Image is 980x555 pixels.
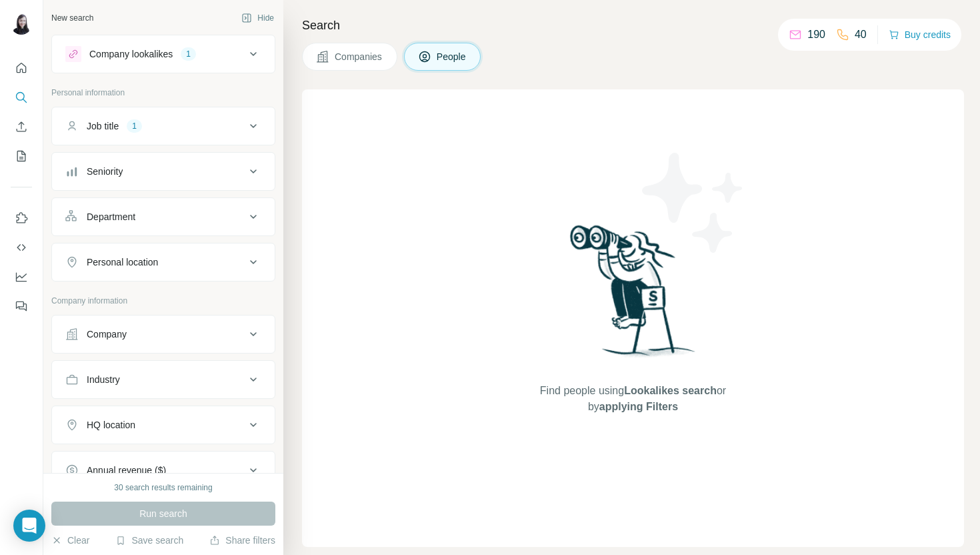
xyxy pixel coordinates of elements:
div: Open Intercom Messenger [13,510,45,542]
button: Clear [51,534,89,547]
button: Feedback [11,294,32,318]
h4: Search [302,16,964,35]
div: Company [87,328,127,341]
div: Company lookalikes [89,47,173,61]
button: Dashboard [11,265,32,289]
button: Share filters [209,534,275,547]
div: Department [87,210,135,223]
div: 1 [127,120,142,132]
button: Personal location [52,246,275,278]
div: 1 [181,48,196,60]
button: Industry [52,364,275,396]
p: 40 [855,27,867,43]
div: HQ location [87,418,135,432]
div: Industry [87,373,120,386]
img: Avatar [11,13,32,35]
span: applying Filters [599,401,678,412]
div: 30 search results remaining [114,482,212,494]
button: Buy credits [889,25,951,44]
button: Company lookalikes1 [52,38,275,70]
span: Companies [335,50,383,63]
div: Seniority [87,165,123,178]
button: Hide [232,8,283,28]
button: Seniority [52,155,275,187]
button: Enrich CSV [11,115,32,139]
img: Surfe Illustration - Stars [633,143,753,263]
button: Quick start [11,56,32,80]
img: Surfe Illustration - Woman searching with binoculars [564,221,703,370]
button: Job title1 [52,110,275,142]
button: My lists [11,144,32,168]
button: Use Surfe API [11,235,32,259]
div: New search [51,12,93,24]
span: Lookalikes search [624,385,717,396]
button: HQ location [52,409,275,441]
button: Annual revenue ($) [52,454,275,486]
p: 190 [807,27,825,43]
button: Use Surfe on LinkedIn [11,206,32,230]
span: Find people using or by [526,383,739,415]
button: Department [52,201,275,233]
div: Annual revenue ($) [87,464,166,477]
button: Company [52,318,275,350]
div: Personal location [87,255,158,269]
p: Personal information [51,87,275,99]
button: Search [11,85,32,109]
button: Save search [115,534,183,547]
p: Company information [51,295,275,307]
div: Job title [87,119,119,133]
span: People [437,50,467,63]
